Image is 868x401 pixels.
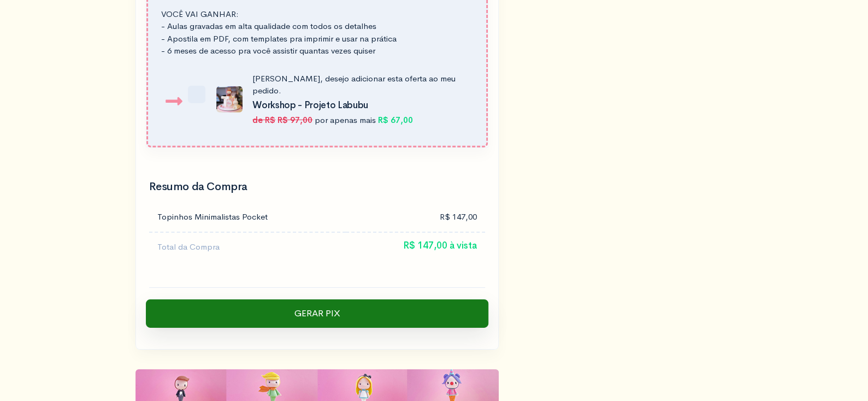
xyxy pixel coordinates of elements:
strong: R$ 97,00 [277,115,312,125]
h2: Resumo da Compra [149,181,485,193]
td: R$ 147,00 [346,203,486,232]
strong: R$ 67,00 [378,115,413,125]
td: Topinhos Minimalistas Pocket [149,203,345,232]
td: Total da Compra [149,232,345,262]
span: [PERSON_NAME], desejo adicionar esta oferta ao meu pedido. [252,73,456,96]
p: VOCÊ VAI GANHAR: - Aulas gravadas em alta qualidade com todos os detalhes - Apostila em PDF, com ... [161,8,473,57]
td: R$ 147,00 à vista [346,232,486,262]
strong: de R$ [252,115,275,125]
input: Gerar PIX [146,299,488,328]
span: por apenas mais [315,115,376,125]
img: Workshop Labubu [216,86,243,113]
h3: Workshop - Projeto Labubu [252,101,467,111]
